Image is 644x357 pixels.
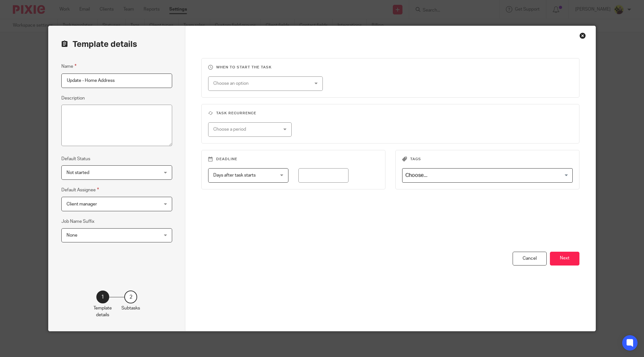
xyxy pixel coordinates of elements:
h3: Task recurrence [208,111,573,116]
label: Default Assignee [61,186,99,194]
h3: Deadline [208,157,379,162]
label: Default Status [61,156,90,162]
div: Close this dialog window [579,32,586,39]
label: Name [61,63,76,70]
p: Template details [93,305,112,318]
div: Choose a period [213,123,276,136]
div: Search for option [402,168,573,183]
div: Choose an option [213,77,301,90]
div: 2 [124,291,137,303]
h2: Template details [61,39,137,50]
div: Cancel [513,252,547,266]
button: Next [550,252,579,266]
p: Subtasks [121,305,140,311]
label: Job Name Suffix [61,218,94,225]
span: Not started [66,170,89,175]
span: Days after task starts [213,173,256,178]
label: Description [61,95,85,101]
h3: When to start the task [208,65,573,70]
span: Client manager [66,202,97,206]
input: Search for option [403,170,569,181]
span: None [66,233,77,238]
div: 1 [96,291,109,303]
h3: Tags [402,157,573,162]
